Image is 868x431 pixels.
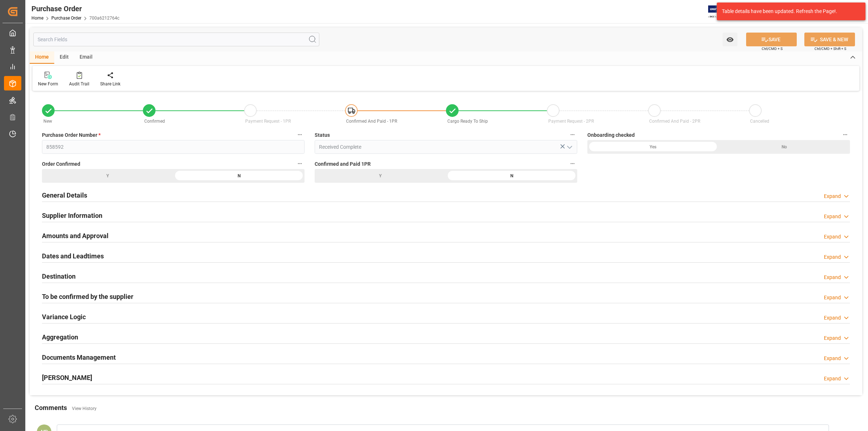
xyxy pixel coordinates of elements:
h2: Dates and Leadtimes [42,251,104,261]
input: Search Fields [33,33,319,46]
button: open menu [723,33,737,46]
span: Order Confirmed [42,160,80,168]
img: Exertis%20JAM%20-%20Email%20Logo.jpg_1722504956.jpg [708,5,733,18]
h2: [PERSON_NAME] [42,373,92,383]
span: Confirmed And Paid - 1PR [346,119,397,124]
div: Share Link [100,81,120,87]
button: Onboarding checked [841,130,850,139]
h2: Supplier Information [42,211,102,220]
div: Email [74,51,98,64]
button: Order Confirmed [295,159,305,168]
div: Expand [824,233,841,241]
div: Expand [824,314,841,322]
button: SAVE [746,33,797,46]
h2: Variance Logic [42,312,86,322]
div: Expand [824,355,841,362]
h2: Aggregation [42,332,78,342]
div: Expand [824,213,841,220]
span: Confirmed And Paid - 2PR [649,119,700,124]
span: Payment Request - 1PR [245,119,291,124]
span: Ctrl/CMD + Shift + S [814,46,846,51]
div: Y [42,169,173,183]
h2: Destination [42,271,76,281]
button: Status [568,130,577,139]
h2: To be confirmed by the supplier [42,292,133,301]
div: Expand [824,294,841,301]
span: Payment Request - 2PR [548,119,594,124]
span: Cancelled [750,119,769,124]
h2: Amounts and Approval [42,231,109,241]
h2: Comments [35,403,67,413]
div: No [719,140,850,154]
a: Home [31,16,43,21]
h2: Documents Management [42,352,116,362]
div: Expand [824,334,841,342]
span: New [43,119,52,124]
div: Expand [824,253,841,261]
span: Purchase Order Number [42,131,101,139]
span: Confirmed and Paid 1PR [315,160,371,168]
button: open menu [564,141,575,153]
span: Onboarding checked [587,131,635,139]
div: Purchase Order [31,3,119,14]
button: SAVE & NEW [804,33,855,46]
h2: General Details [42,190,87,200]
span: Cargo Ready To Ship [447,119,488,124]
a: View History [72,406,97,411]
button: Confirmed and Paid 1PR [568,159,577,168]
div: Expand [824,193,841,200]
div: New Form [38,81,58,87]
span: Ctrl/CMD + S [762,46,783,51]
span: Confirmed [144,119,165,124]
div: Audit Trail [69,81,89,87]
button: Purchase Order Number * [295,130,305,139]
div: Home [30,51,54,64]
a: Purchase Order [51,16,81,21]
span: Status [315,131,330,139]
div: Expand [824,274,841,281]
div: Y [315,169,446,183]
div: Yes [587,140,719,154]
div: Expand [824,375,841,383]
div: N [173,169,305,183]
div: Edit [54,51,74,64]
div: N [446,169,577,183]
div: Table details have been updated. Refresh the Page!. [722,8,855,15]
